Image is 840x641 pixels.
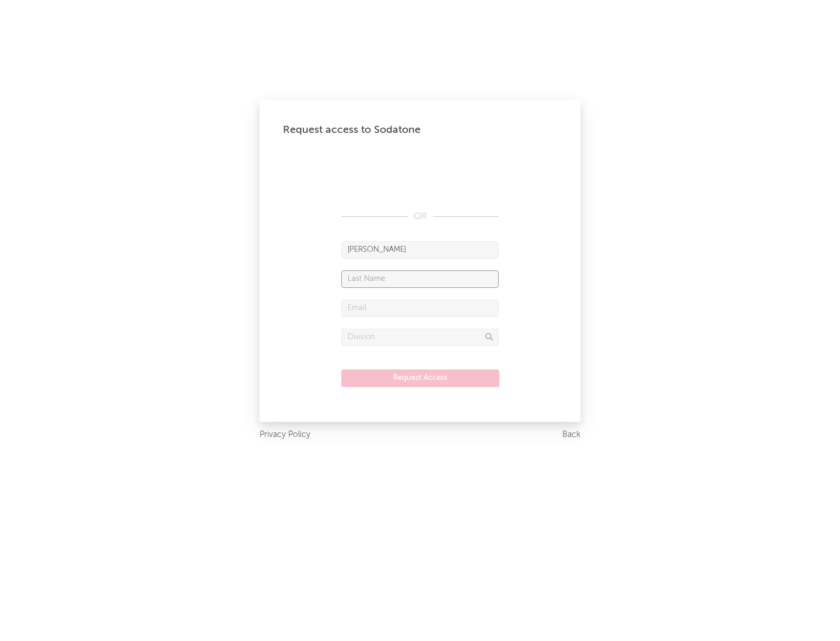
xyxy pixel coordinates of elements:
input: Email [341,300,499,317]
div: Request access to Sodatone [283,123,557,137]
input: Division [341,329,499,346]
a: Back [562,428,580,442]
input: First Name [341,241,499,259]
a: Privacy Policy [260,428,310,442]
input: Last Name [341,270,499,288]
div: OR [341,210,499,224]
button: Request Access [341,369,499,387]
